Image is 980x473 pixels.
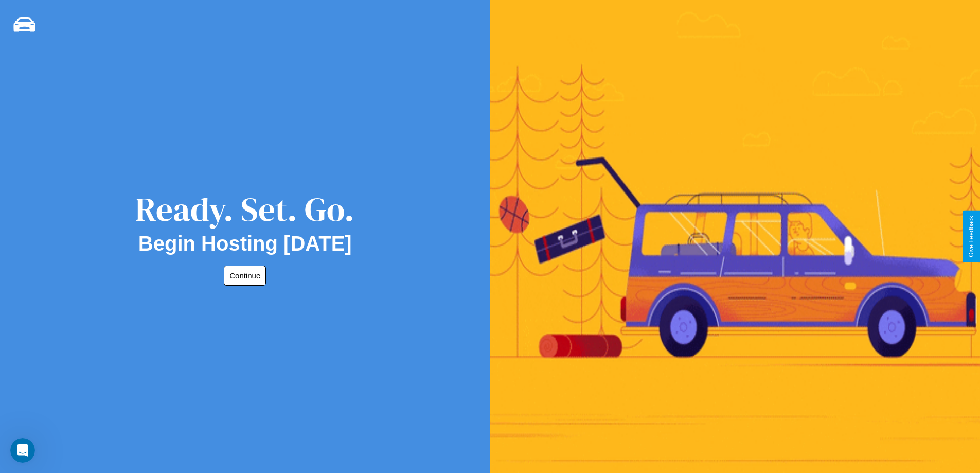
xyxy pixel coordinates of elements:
h2: Begin Hosting [DATE] [138,232,352,255]
iframe: Intercom live chat [10,438,35,463]
div: Ready. Set. Go. [135,186,354,232]
button: Continue [224,266,266,286]
div: Give Feedback [968,216,975,257]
